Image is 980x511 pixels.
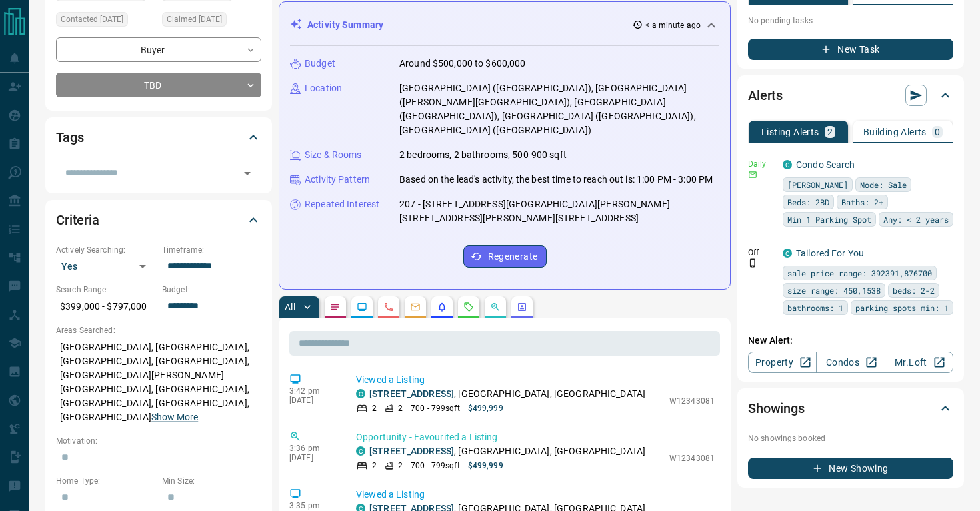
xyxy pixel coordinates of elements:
div: Activity Summary< a minute ago [290,13,719,37]
div: Alerts [748,79,953,111]
p: 2 [372,460,377,472]
h2: Criteria [56,209,99,231]
span: Any: < 2 years [883,213,949,226]
p: Location [305,81,342,95]
span: parking spots min: 1 [855,301,949,314]
div: Buyer [56,37,261,62]
p: [DATE] [289,453,336,462]
div: Criteria [56,204,261,236]
a: Tailored For You [796,248,864,258]
p: Activity Summary [307,18,383,32]
p: [DATE] [289,396,336,405]
p: W12343081 [669,452,715,464]
p: Viewed a Listing [356,373,715,387]
div: Tags [56,121,261,153]
p: Min Size: [162,475,261,487]
span: Beds: 2BD [787,195,829,209]
p: , [GEOGRAPHIC_DATA], [GEOGRAPHIC_DATA] [369,444,645,458]
p: 2 [398,460,403,472]
p: Budget [305,57,335,71]
svg: Calls [383,302,394,312]
a: Mr.Loft [885,352,953,373]
p: $399,000 - $797,000 [56,296,155,318]
span: Mode: Sale [860,178,907,191]
span: Min 1 Parking Spot [787,213,871,226]
a: [STREET_ADDRESS] [369,388,454,399]
div: condos.ca [356,446,365,456]
p: Areas Searched: [56,324,261,336]
p: New Alert: [748,334,953,348]
button: New Task [748,39,953,60]
button: Regenerate [463,245,547,268]
p: Search Range: [56,284,155,296]
p: Budget: [162,284,261,296]
p: No showings booked [748,432,953,444]
div: TBD [56,73,261,97]
p: 3:35 pm [289,501,336,510]
p: < a minute ago [645,19,701,31]
p: [GEOGRAPHIC_DATA], [GEOGRAPHIC_DATA], [GEOGRAPHIC_DATA], [GEOGRAPHIC_DATA], [GEOGRAPHIC_DATA][PER... [56,336,261,428]
p: All [285,302,295,312]
p: 3:36 pm [289,444,336,453]
div: Sat May 17 2025 [162,12,261,31]
p: Daily [748,158,775,170]
p: Motivation: [56,435,261,447]
span: Claimed [DATE] [167,13,222,26]
p: Based on the lead's activity, the best time to reach out is: 1:00 PM - 3:00 PM [399,173,713,187]
a: [STREET_ADDRESS] [369,446,454,456]
button: Show More [151,410,198,424]
div: Sat May 17 2025 [56,12,155,31]
p: No pending tasks [748,11,953,31]
svg: Push Notification Only [748,258,757,268]
p: Home Type: [56,475,155,487]
button: New Showing [748,458,953,479]
div: Yes [56,256,155,277]
h2: Alerts [748,85,783,106]
span: sale price range: 392391,876700 [787,266,932,280]
svg: Lead Browsing Activity [357,302,367,312]
div: condos.ca [356,389,365,398]
svg: Agent Actions [517,302,527,312]
p: Repeated Interest [305,197,379,211]
p: [GEOGRAPHIC_DATA] ([GEOGRAPHIC_DATA]), [GEOGRAPHIC_DATA] ([PERSON_NAME][GEOGRAPHIC_DATA]), [GEOGR... [399,81,719,137]
svg: Opportunities [490,302,501,312]
p: W12343081 [669,395,715,407]
p: Opportunity - Favourited a Listing [356,430,715,444]
p: Around $500,000 to $600,000 [399,57,526,71]
p: Listing Alerts [761,127,819,137]
p: Size & Rooms [305,148,362,162]
p: 2 [827,127,833,137]
p: 0 [935,127,940,137]
p: Timeframe: [162,244,261,256]
span: size range: 450,1538 [787,284,881,297]
p: 2 bedrooms, 2 bathrooms, 500-900 sqft [399,148,567,162]
p: Actively Searching: [56,244,155,256]
a: Condo Search [796,159,855,170]
a: Condos [816,352,885,373]
p: Viewed a Listing [356,488,715,502]
p: 2 [398,402,403,414]
p: , [GEOGRAPHIC_DATA], [GEOGRAPHIC_DATA] [369,387,645,401]
div: condos.ca [783,249,792,258]
svg: Requests [463,302,474,312]
p: Off [748,247,775,258]
svg: Emails [410,302,421,312]
p: 2 [372,402,377,414]
span: Contacted [DATE] [61,13,123,26]
h2: Showings [748,398,805,419]
p: 700 - 799 sqft [411,460,459,472]
h2: Tags [56,127,83,148]
p: $499,999 [468,460,503,472]
p: Building Alerts [863,127,927,137]
span: beds: 2-2 [893,284,935,297]
button: Open [238,164,257,183]
p: $499,999 [468,402,503,414]
svg: Email [748,170,757,179]
p: 3:42 pm [289,386,336,396]
svg: Listing Alerts [437,302,447,312]
svg: Notes [330,302,341,312]
p: Activity Pattern [305,173,370,187]
p: 207 - [STREET_ADDRESS][GEOGRAPHIC_DATA][PERSON_NAME][STREET_ADDRESS][PERSON_NAME][STREET_ADDRESS] [399,197,719,225]
span: bathrooms: 1 [787,301,843,314]
a: Property [748,352,817,373]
